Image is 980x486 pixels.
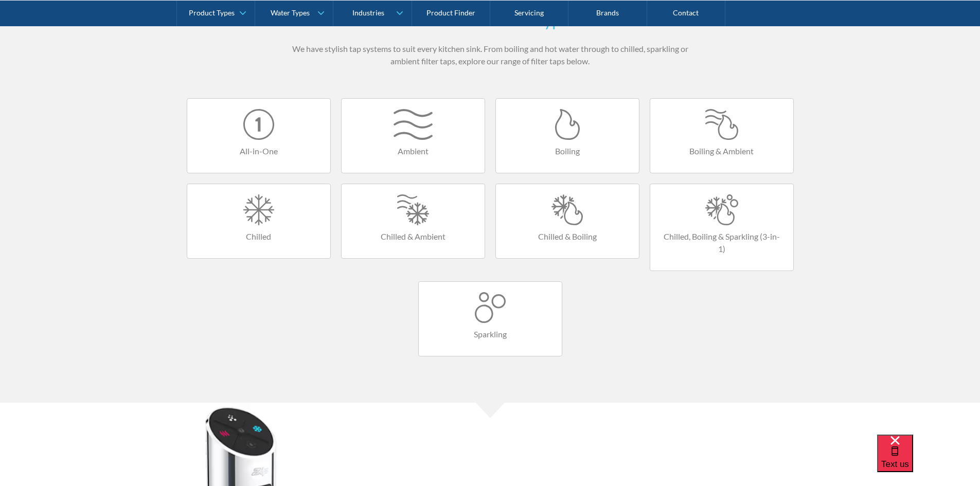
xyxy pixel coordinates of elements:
[352,230,474,243] h4: Chilled & Ambient
[429,328,551,340] h4: Sparkling
[341,98,485,173] a: Ambient
[187,98,331,173] a: All-in-One
[187,184,331,259] a: Chilled
[506,145,629,157] h4: Boiling
[650,98,794,173] a: Boiling & Ambient
[352,8,384,17] div: Industries
[495,98,639,173] a: Boiling
[495,184,639,259] a: Chilled & Boiling
[271,8,310,17] div: Water Types
[352,145,474,157] h4: Ambient
[650,184,794,271] a: Chilled, Boiling & Sparkling (3-in-1)
[418,281,562,356] a: Sparkling
[877,435,980,486] iframe: podium webchat widget bubble
[198,145,320,157] h4: All-in-One
[198,230,320,243] h4: Chilled
[290,43,691,67] p: We have stylish tap systems to suit every kitchen sink. From boiling and hot water through to chi...
[189,8,235,17] div: Product Types
[506,230,629,243] h4: Chilled & Boiling
[341,184,485,259] a: Chilled & Ambient
[661,230,783,255] h4: Chilled, Boiling & Sparkling (3-in-1)
[661,145,783,157] h4: Boiling & Ambient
